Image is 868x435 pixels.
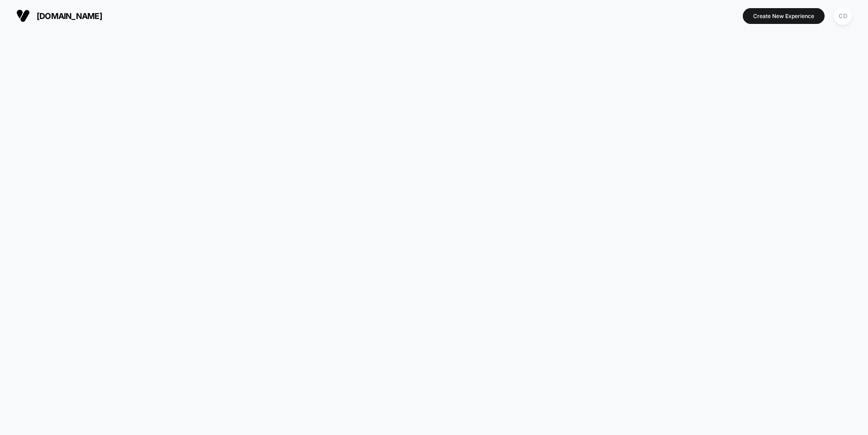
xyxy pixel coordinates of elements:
img: Visually logo [16,9,30,23]
button: [DOMAIN_NAME] [14,9,105,23]
span: [DOMAIN_NAME] [37,11,102,21]
button: Create New Experience [743,8,825,24]
button: CD [831,7,854,25]
div: CD [834,7,852,25]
